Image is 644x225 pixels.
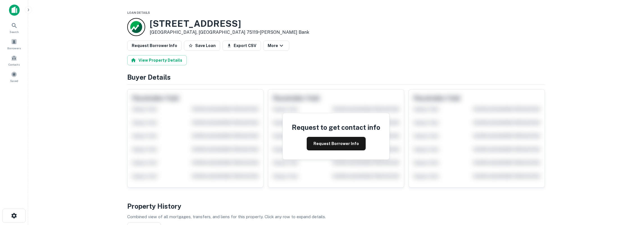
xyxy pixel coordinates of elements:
[2,36,26,52] a: Borrowers
[307,137,366,150] button: Request Borrower Info
[127,55,187,65] button: View Property Details
[10,79,18,83] span: Saved
[127,41,182,51] button: Request Borrower Info
[2,20,26,35] a: Search
[8,62,20,67] span: Contacts
[7,46,21,50] span: Borrowers
[150,29,309,36] p: [GEOGRAPHIC_DATA], [GEOGRAPHIC_DATA] 75119 •
[127,213,545,220] p: Combined view of all mortgages, transfers, and liens for this property. Click any row to expand d...
[263,41,289,51] button: More
[150,18,309,29] h3: [STREET_ADDRESS]
[222,41,261,51] button: Export CSV
[9,5,20,16] img: capitalize-icon.png
[127,11,150,14] span: Loan Details
[2,53,26,68] a: Contacts
[10,30,19,34] span: Search
[127,72,545,82] h4: Buyer Details
[2,69,26,84] a: Saved
[184,41,220,51] button: Save Loan
[292,122,380,132] h4: Request to get contact info
[127,201,545,211] h4: Property History
[260,30,309,35] a: [PERSON_NAME] Bank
